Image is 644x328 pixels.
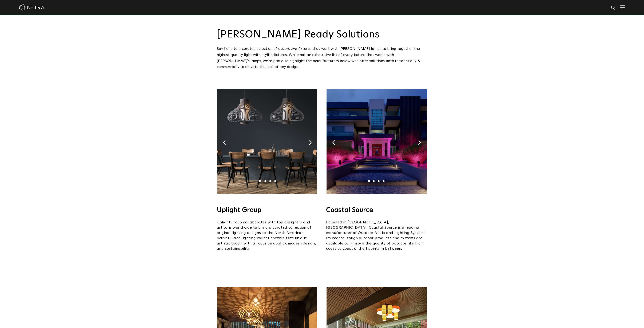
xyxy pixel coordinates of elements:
img: arrow-right-black.svg [309,140,312,145]
h4: Coastal Source [326,207,427,214]
img: Uplight_Ketra_Image.jpg [217,89,317,194]
h3: [PERSON_NAME] Ready Solutions [217,29,427,40]
h4: Uplight Group [217,207,318,214]
span: Founded in [GEOGRAPHIC_DATA], [GEOGRAPHIC_DATA], Coastal Source is a leading manufacturer of Outd... [326,220,426,251]
div: Say hello to a curated selection of decorative fixtures that work with [PERSON_NAME] lamps to bri... [217,46,427,70]
img: ketra-logo-2019-white [19,4,44,11]
img: 03-1.jpg [327,89,427,194]
img: Hamburger%20Nav.svg [620,5,625,9]
span: exhibits [275,236,289,240]
img: arrow-left-black.svg [223,140,226,145]
span: Group collaborates with top designers and artisans worldwide to bring a curated collection of ori... [217,220,312,240]
span: Uplight [217,220,231,224]
img: search icon [611,5,616,11]
span: its unique artistic touch, with a focus on quality, modern design, and sustainability. [217,236,316,251]
img: arrow-left-black.svg [332,140,335,145]
img: arrow-right-black.svg [418,140,421,145]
